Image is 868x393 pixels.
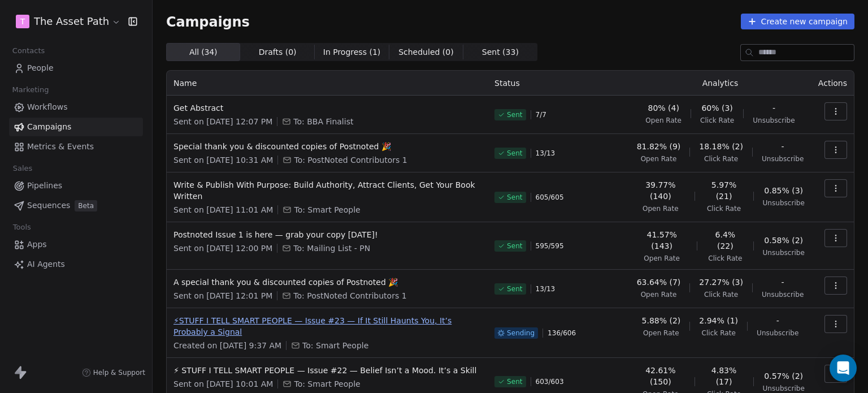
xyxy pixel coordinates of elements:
span: Sent on [DATE] 12:00 PM [173,243,272,254]
div: Open Intercom Messenger [830,355,857,382]
span: Beta [75,200,97,211]
span: 41.57% (143) [636,229,688,252]
span: - [782,141,784,152]
a: SequencesBeta [9,196,143,215]
span: Sent [507,284,522,293]
span: Contacts [7,42,50,59]
span: Open Rate [643,329,679,338]
span: Marketing [7,81,54,98]
span: Open Rate [641,290,677,299]
span: Scheduled ( 0 ) [398,46,454,58]
span: 136 / 606 [548,329,576,338]
span: Special thank you & discounted copies of Postnoted 🎉 [173,141,481,152]
span: Sent on [DATE] 10:01 AM [173,378,273,390]
span: In Progress ( 1 ) [323,46,381,58]
span: Write & Publish With Purpose: Build Authority, Attract Clients, Get Your Book Written [173,179,481,202]
span: 605 / 605 [536,193,564,202]
th: Actions [811,71,854,96]
span: Sent ( 33 ) [482,46,519,58]
span: Drafts ( 0 ) [259,46,297,58]
span: Sent [507,110,522,119]
span: Unsubscribe [757,329,798,338]
span: To: Smart People [294,204,360,215]
span: 5.97% (21) [704,179,744,202]
a: AI Agents [9,255,143,274]
th: Status [488,71,629,96]
span: 4.83% (17) [704,365,744,387]
span: Pipelines [27,180,62,192]
span: Sent on [DATE] 12:07 PM [173,116,272,127]
a: Apps [9,235,143,254]
span: 5.88% (2) [642,315,681,326]
span: Open Rate [641,154,677,163]
span: Unsubscribe [763,248,805,257]
span: 80% (4) [648,102,679,114]
span: Created on [DATE] 9:37 AM [173,340,281,351]
span: Click Rate [704,154,738,163]
span: Postnoted Issue 1 is here — grab your copy [DATE]! [173,229,481,240]
a: Workflows [9,98,143,116]
a: Pipelines [9,176,143,195]
span: 39.77% (140) [636,179,685,202]
span: To: Mailing List - PN [293,243,370,254]
span: Sent [507,377,522,386]
span: 2.94% (1) [699,315,738,326]
th: Analytics [629,71,811,96]
span: 7 / 7 [536,110,546,119]
span: - [772,102,775,114]
span: 13 / 13 [536,149,555,158]
span: 42.61% (150) [636,365,685,387]
span: 63.64% (7) [637,277,681,288]
span: Tools [8,219,36,236]
span: Campaigns [27,121,71,133]
span: Unsubscribe [762,154,804,163]
a: Campaigns [9,118,143,136]
th: Name [167,71,488,96]
span: Metrics & Events [27,141,94,153]
span: To: BBA Finalist [293,116,353,127]
span: 13 / 13 [536,284,555,293]
span: 6.4% (22) [706,229,744,252]
span: Sending [507,329,535,338]
span: To: PostNoted Contributors 1 [293,290,406,301]
span: 0.57% (2) [764,370,803,382]
span: T [20,16,25,27]
span: Sent [507,149,522,158]
span: ⚡STUFF I TELL SMART PEOPLE — Issue #23 — If It Still Haunts You, It’s Probably a Signal [173,315,481,338]
a: Metrics & Events [9,137,143,156]
span: Unsubscribe [753,116,795,125]
span: Click Rate [708,254,742,263]
span: Sent [507,193,522,202]
span: Open Rate [643,204,679,213]
span: A special thank you & discounted copies of Postnoted 🎉 [173,277,481,288]
span: 595 / 595 [536,241,564,251]
span: AI Agents [27,258,65,270]
button: Create new campaign [741,14,854,29]
span: Unsubscribe [763,384,805,393]
span: 81.82% (9) [637,141,681,152]
a: People [9,59,143,77]
span: Sent on [DATE] 11:01 AM [173,204,273,215]
span: People [27,62,54,74]
span: Click Rate [700,116,734,125]
span: The Asset Path [34,14,109,29]
span: Campaigns [166,14,250,29]
span: 0.85% (3) [764,185,803,196]
span: 18.18% (2) [699,141,743,152]
span: Click Rate [704,290,738,299]
span: ⚡ STUFF I TELL SMART PEOPLE — Issue #22 — Belief Isn’t a Mood. It’s a Skill [173,365,481,376]
span: To: Smart People [302,340,368,351]
span: Sent on [DATE] 12:01 PM [173,290,272,301]
span: 27.27% (3) [699,277,743,288]
span: Help & Support [93,368,145,377]
span: Get Abstract [173,102,481,114]
span: 603 / 603 [536,377,564,386]
span: Sequences [27,200,70,211]
span: - [776,315,779,326]
span: Apps [27,239,47,251]
span: Click Rate [702,329,736,338]
span: Click Rate [707,204,741,213]
span: 60% (3) [701,102,732,114]
span: Sent on [DATE] 10:31 AM [173,154,273,166]
span: To: Smart People [294,378,360,390]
